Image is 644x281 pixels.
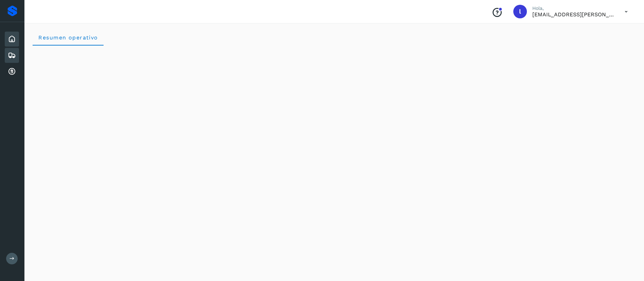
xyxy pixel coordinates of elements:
p: lauraamalia.castillo@xpertal.com [532,11,614,18]
span: Resumen operativo [38,34,98,41]
div: Cuentas por cobrar [5,64,19,79]
div: Inicio [5,32,19,47]
p: Hola, [532,5,614,11]
div: Embarques [5,48,19,63]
